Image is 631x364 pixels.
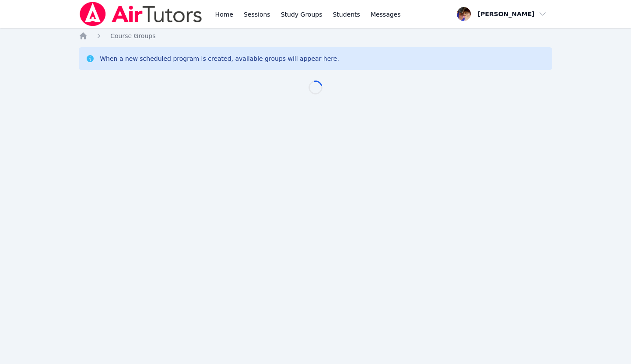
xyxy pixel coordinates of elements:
span: Course Groups [110,32,155,39]
div: When a new scheduled program is created, available groups will appear here. [100,54,339,63]
a: Course Groups [110,31,155,40]
img: Air Tutors [79,2,203,26]
span: Messages [371,10,401,19]
nav: Breadcrumb [79,31,552,40]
